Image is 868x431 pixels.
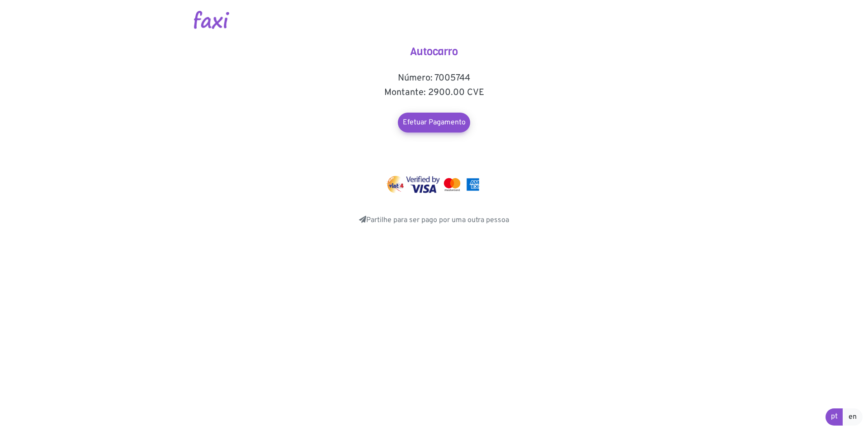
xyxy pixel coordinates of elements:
[344,87,524,98] h5: Montante: 2900.00 CVE
[843,408,863,426] a: en
[442,176,462,193] img: mastercard
[406,176,440,193] img: visa
[398,113,470,133] a: Efetuar Pagamento
[387,176,405,193] img: vinti4
[464,176,481,193] img: mastercard
[826,408,843,426] a: pt
[344,73,524,84] h5: Número: 7005744
[359,216,509,225] a: Partilhe para ser pago por uma outra pessoa
[344,45,524,58] h4: Autocarro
